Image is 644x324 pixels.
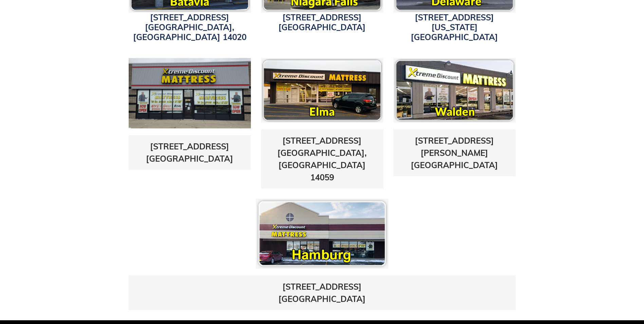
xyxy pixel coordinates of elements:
a: [STREET_ADDRESS][US_STATE][GEOGRAPHIC_DATA] [411,12,498,42]
img: pf-66afa184--hamburgloc.png [256,199,388,269]
a: [STREET_ADDRESS][GEOGRAPHIC_DATA] [146,141,233,164]
img: pf-16118c81--waldenicon.png [393,58,516,123]
img: transit-store-photo2-1642015179745.jpg [129,58,251,128]
a: [STREET_ADDRESS][PERSON_NAME][GEOGRAPHIC_DATA] [411,136,498,170]
a: [STREET_ADDRESS][GEOGRAPHIC_DATA] [278,12,366,32]
a: [STREET_ADDRESS][GEOGRAPHIC_DATA], [GEOGRAPHIC_DATA] 14059 [277,136,367,182]
img: pf-8166afa1--elmaicon.png [261,58,383,123]
a: [STREET_ADDRESS][GEOGRAPHIC_DATA] [278,282,366,304]
a: [STREET_ADDRESS][GEOGRAPHIC_DATA], [GEOGRAPHIC_DATA] 14020 [133,12,246,42]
